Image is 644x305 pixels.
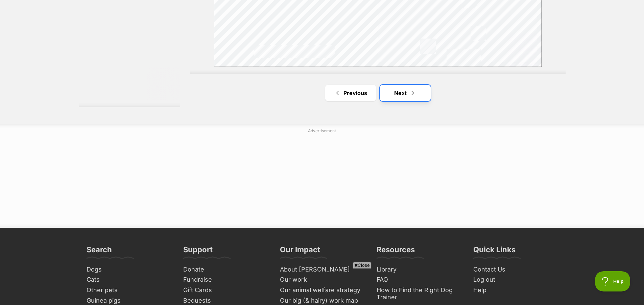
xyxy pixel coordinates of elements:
[374,264,464,275] a: Library
[190,85,566,101] nav: Pagination
[277,264,367,275] a: About [PERSON_NAME]
[325,85,376,101] a: Previous page
[199,271,445,302] iframe: Advertisement
[471,264,560,275] a: Contact Us
[181,264,270,275] a: Donate
[181,275,270,285] a: Fundraise
[181,285,270,296] a: Gift Cards
[471,285,560,296] a: Help
[87,245,112,258] h3: Search
[84,264,174,275] a: Dogs
[84,285,174,296] a: Other pets
[595,271,630,291] iframe: Help Scout Beacon - Open
[471,275,560,285] a: Log out
[380,85,431,101] a: Next page
[158,137,486,221] iframe: Advertisement
[84,275,174,285] a: Cats
[353,262,371,268] span: Close
[183,245,213,258] h3: Support
[280,245,320,258] h3: Our Impact
[473,245,516,258] h3: Quick Links
[377,245,415,258] h3: Resources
